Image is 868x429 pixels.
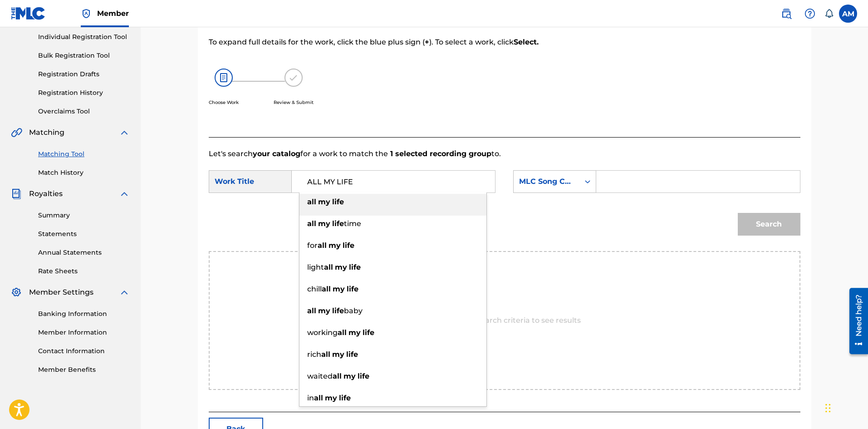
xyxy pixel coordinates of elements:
[307,219,316,228] strong: all
[274,99,314,106] p: Review & Submit
[804,8,815,19] img: help
[801,5,819,23] div: Help
[318,197,330,206] strong: my
[307,350,321,359] span: rich
[338,328,347,337] strong: all
[29,127,64,138] span: Matching
[307,241,318,250] span: for
[332,197,344,206] strong: life
[777,5,795,23] a: Public Search
[38,229,130,239] a: Statements
[318,306,330,315] strong: my
[333,285,345,293] strong: my
[343,241,354,250] strong: life
[307,372,333,380] span: waited
[215,69,233,87] img: 26af456c4569493f7445.svg
[307,394,314,402] span: in
[38,211,130,220] a: Summary
[38,32,130,42] a: Individual Registration Tool
[38,69,130,79] a: Registration Drafts
[325,394,337,402] strong: my
[38,168,130,178] a: Match History
[209,159,800,251] form: Search Form
[318,219,330,228] strong: my
[347,285,358,293] strong: life
[843,285,868,358] iframe: Resource Center
[314,394,323,402] strong: all
[388,149,491,158] strong: 1 selected recording group
[329,241,341,250] strong: my
[321,350,330,359] strong: all
[307,263,324,271] span: light
[346,350,358,359] strong: life
[38,88,130,98] a: Registration History
[38,266,130,276] a: Rate Sheets
[824,9,834,18] div: Notifications
[38,149,130,159] a: Matching Tool
[284,69,303,87] img: 173f8e8b57e69610e344.svg
[339,394,351,402] strong: life
[332,219,344,228] strong: life
[29,188,63,199] span: Royalties
[358,372,369,380] strong: life
[38,346,130,356] a: Contact Information
[839,5,857,23] div: User Menu
[425,38,429,46] strong: +
[119,127,130,138] img: expand
[344,306,363,315] span: baby
[11,188,22,199] img: Royalties
[324,263,333,271] strong: all
[825,394,831,422] div: Drag
[119,188,130,199] img: expand
[307,328,338,337] span: working
[209,37,664,48] p: To expand full details for the work, click the blue plus sign ( ). To select a work, click
[11,287,22,298] img: Member Settings
[322,285,331,293] strong: all
[253,149,300,158] strong: your catalog
[349,263,361,271] strong: life
[344,219,361,228] span: time
[519,176,574,187] div: MLC Song Code
[119,287,130,298] img: expand
[38,51,130,60] a: Bulk Registration Tool
[38,309,130,319] a: Banking Information
[38,248,130,257] a: Annual Statements
[363,328,374,337] strong: life
[307,285,322,293] span: chill
[209,99,239,106] p: Choose Work
[428,315,581,326] p: Enter two (2) search criteria to see results
[307,197,316,206] strong: all
[81,8,92,19] img: Top Rightsholder
[38,328,130,337] a: Member Information
[318,241,327,250] strong: all
[97,8,129,19] span: Member
[333,372,342,380] strong: all
[823,385,868,429] iframe: Chat Widget
[332,350,344,359] strong: my
[38,365,130,375] a: Member Benefits
[332,306,344,315] strong: life
[348,328,361,337] strong: my
[29,287,93,298] span: Member Settings
[11,127,22,138] img: Matching
[38,107,130,116] a: Overclaims Tool
[307,306,316,315] strong: all
[335,263,347,271] strong: my
[514,38,539,46] strong: Select.
[781,8,792,19] img: search
[343,372,356,380] strong: my
[11,7,46,20] img: MLC Logo
[209,148,800,159] p: Let's search for a work to match the to.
